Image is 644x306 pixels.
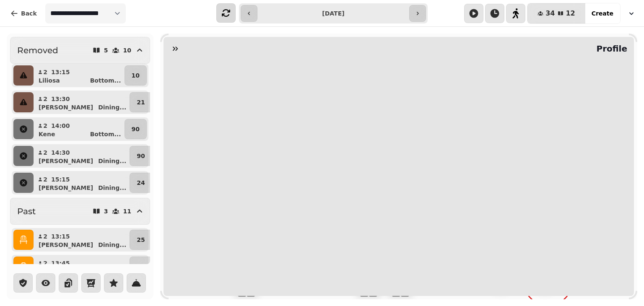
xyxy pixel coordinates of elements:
p: 24 [137,179,145,187]
button: Removed510 [10,37,150,64]
p: 2 [43,95,48,103]
button: 213:15LiliosaBottom... [35,65,123,86]
p: 2 [43,68,48,76]
p: 10 [132,71,140,80]
button: 24 [130,173,152,193]
p: Dining ... [98,157,126,165]
p: 90 [132,125,140,133]
p: Dining ... [98,241,126,249]
p: 13:15 [51,68,70,76]
button: 57 [130,257,152,277]
p: [PERSON_NAME] [39,103,93,112]
button: 213:45 [35,257,128,277]
p: 2 [43,122,48,130]
button: Past311 [10,198,150,225]
button: Create [585,3,620,23]
p: [PERSON_NAME] [39,184,93,192]
p: 10 [123,47,131,53]
button: 90 [130,146,152,166]
p: 3 [104,208,108,214]
h2: Past [17,205,36,217]
h2: Profile [593,43,627,54]
button: 25 [130,230,152,250]
button: 90 [125,119,147,139]
span: Create [592,10,613,16]
p: [PERSON_NAME] [39,157,93,165]
p: Dining ... [98,184,126,192]
p: 57 [137,262,145,271]
button: 3412 [527,3,585,23]
p: 25 [137,236,145,244]
p: Liliosa [39,76,60,85]
p: 14:00 [51,122,70,130]
span: Back [21,10,37,16]
p: 90 [137,152,145,160]
button: 10 [125,65,147,86]
p: 13:15 [51,232,70,241]
button: 215:15[PERSON_NAME]Dining... [35,173,128,193]
p: 13:45 [51,259,70,267]
button: 214:30[PERSON_NAME]Dining... [35,146,128,166]
p: 2 [43,259,48,267]
p: 13:30 [51,95,70,103]
p: Kene [39,130,55,138]
span: 34 [545,10,555,17]
p: 21 [137,98,145,106]
p: 2 [43,148,48,157]
button: Back [3,3,44,23]
p: 2 [43,175,48,184]
p: Bottom ... [90,130,121,138]
p: [PERSON_NAME] [39,241,93,249]
button: 214:00KeneBottom... [35,119,123,139]
p: 5 [104,47,108,53]
span: 12 [566,10,575,17]
p: 15:15 [51,175,70,184]
button: 213:15[PERSON_NAME]Dining... [35,230,128,250]
button: 21 [130,92,152,112]
h2: Removed [17,44,58,56]
p: Dining ... [98,103,126,112]
p: 14:30 [51,148,70,157]
p: 2 [43,232,48,241]
p: 11 [123,208,131,214]
p: Bottom ... [90,76,121,85]
button: 213:30[PERSON_NAME]Dining... [35,92,128,112]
